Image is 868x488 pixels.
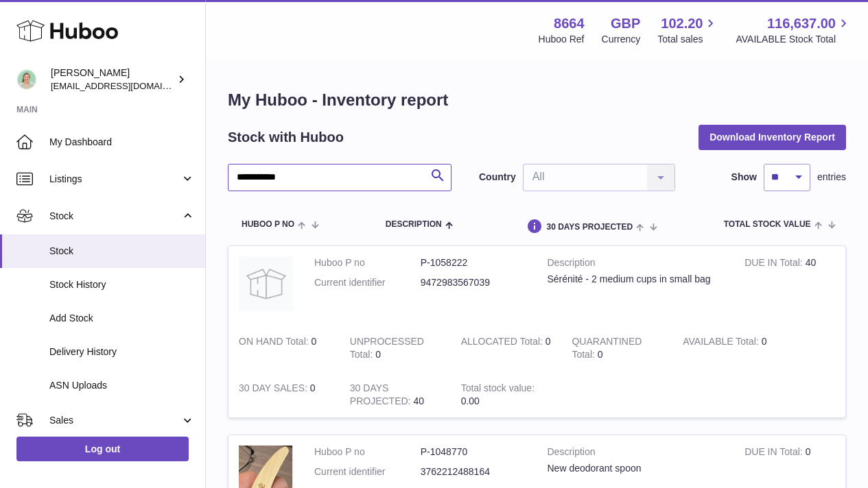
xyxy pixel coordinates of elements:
[51,66,174,93] div: [PERSON_NAME]
[16,69,37,90] img: hello@thefacialcuppingexpert.com
[451,325,562,371] td: 0
[49,345,195,358] span: Delivery History
[598,349,603,360] span: 0
[602,33,641,46] div: Currency
[548,446,725,462] strong: Description
[657,14,718,46] a: 102.20 Total sales
[49,245,195,258] span: Stock
[461,336,546,350] strong: ALLOCATED Total
[744,446,805,461] strong: DUE IN Total
[479,171,516,184] label: Country
[744,257,805,271] strong: DUE IN Total
[350,382,414,410] strong: 30 DAYS PROJECTED
[49,379,195,392] span: ASN Uploads
[314,446,421,459] dt: Huboo P no
[421,446,527,459] dd: P-1048770
[49,136,195,149] span: My Dashboard
[421,465,527,478] dd: 3762212488164
[239,256,294,311] img: product image
[724,220,811,229] span: Total stock value
[736,14,852,46] a: 116,637.00 AVAILABLE Stock Total
[228,325,340,371] td: 0
[51,80,202,91] span: [EMAIL_ADDRESS][DOMAIN_NAME]
[228,89,846,111] h1: My Huboo - Inventory report
[672,325,784,371] td: 0
[611,14,640,33] strong: GBP
[340,325,451,371] td: 0
[661,14,703,33] span: 102.20
[461,382,535,397] strong: Total stock value
[242,220,294,229] span: Huboo P no
[228,128,344,147] h2: Stock with Huboo
[228,371,340,418] td: 0
[546,223,633,232] span: 30 DAYS PROJECTED
[657,33,718,46] span: Total sales
[421,256,527,269] dd: P-1058222
[314,465,421,478] dt: Current identifier
[683,336,761,350] strong: AVAILABLE Total
[734,246,845,325] td: 40
[817,171,846,184] span: entries
[548,462,725,475] div: New deodorant spoon
[49,278,195,291] span: Stock History
[49,210,180,223] span: Stock
[239,382,310,397] strong: 30 DAY SALES
[49,312,195,325] span: Add Stock
[314,256,421,269] dt: Huboo P no
[539,33,585,46] div: Huboo Ref
[572,336,642,363] strong: QUARANTINED Total
[340,371,451,418] td: 40
[49,173,180,186] span: Listings
[386,220,442,229] span: Description
[350,336,424,363] strong: UNPROCESSED Total
[421,276,527,289] dd: 9472983567039
[314,276,421,289] dt: Current identifier
[554,14,585,33] strong: 8664
[736,33,852,46] span: AVAILABLE Stock Total
[767,14,836,33] span: 116,637.00
[699,125,846,149] button: Download Inventory Report
[49,414,180,427] span: Sales
[731,171,757,184] label: Show
[461,395,480,406] span: 0.00
[239,336,312,350] strong: ON HAND Total
[548,273,725,286] div: Sérénité - 2 medium cups in small bag
[548,256,725,273] strong: Description
[16,437,189,461] a: Log out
